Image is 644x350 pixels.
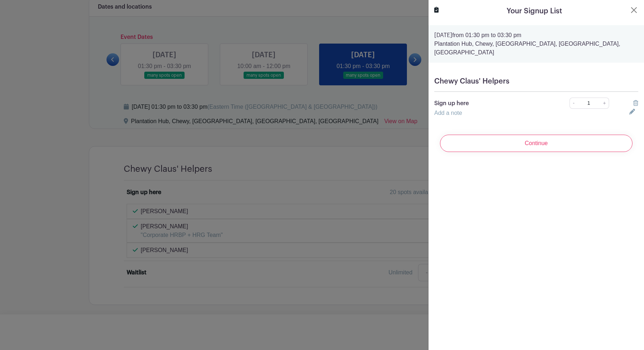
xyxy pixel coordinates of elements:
a: Add a note [434,110,462,116]
a: + [600,98,609,109]
button: Close [630,6,638,14]
h5: Your Signup List [507,6,562,17]
p: Plantation Hub, Chewy, [GEOGRAPHIC_DATA], [GEOGRAPHIC_DATA], [GEOGRAPHIC_DATA] [434,40,638,57]
p: from 01:30 pm to 03:30 pm [434,31,638,40]
strong: [DATE] [434,32,452,38]
a: - [570,98,577,109]
p: Sign up here [434,99,550,108]
h5: Chewy Claus' Helpers [434,77,638,86]
input: Continue [440,135,632,152]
